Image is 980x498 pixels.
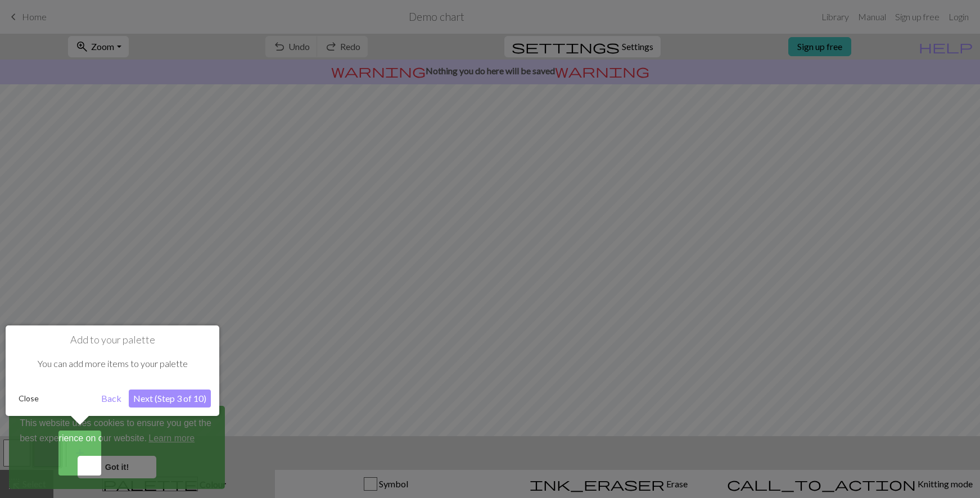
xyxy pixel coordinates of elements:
[129,390,211,408] button: Next (Step 3 of 10)
[97,390,126,408] button: Back
[14,390,43,407] button: Close
[14,334,211,346] h1: Add to your palette
[6,325,219,416] div: Add to your palette
[14,346,211,381] div: You can add more items to your palette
